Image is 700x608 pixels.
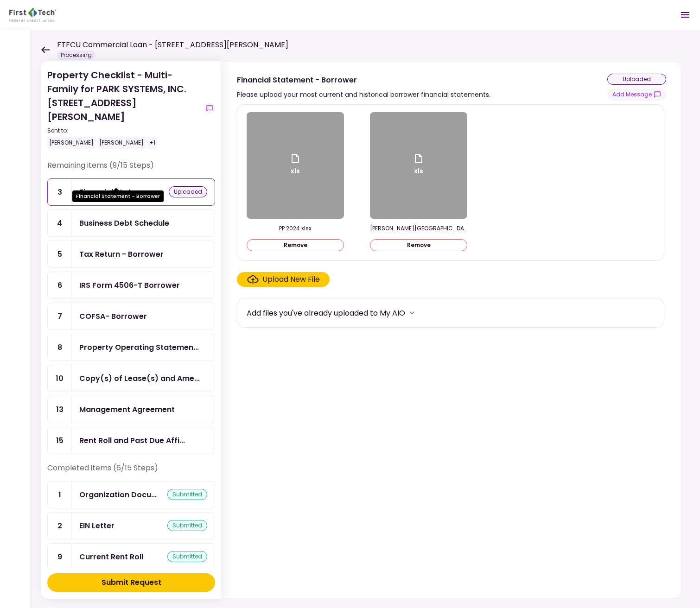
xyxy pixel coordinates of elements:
div: Property Checklist - Multi-Family for PARK SYSTEMS, INC. [STREET_ADDRESS][PERSON_NAME] [47,68,200,149]
img: Partner icon [9,8,56,22]
div: 5 [48,241,72,267]
div: 4 [48,210,72,236]
div: Management Agreement [79,404,175,415]
div: +1 [147,137,157,149]
div: 3 [48,179,72,205]
div: Financial Statement - Borrower [237,74,490,86]
div: xls [413,153,424,178]
div: 9 [48,544,72,570]
div: Pearce Point June 2025 T12 - sent to FT.xlsx [370,224,467,233]
a: 9Current Rent Rollsubmitted [47,543,215,570]
a: 13Management Agreement [47,396,215,423]
a: 3Financial Statement - Borroweruploaded [47,178,215,206]
button: Remove [370,239,467,251]
div: uploaded [169,186,207,197]
div: submitted [167,489,207,500]
div: Submit Request [102,577,161,588]
button: show-messages [607,89,666,101]
div: 15 [48,427,72,454]
div: 13 [48,396,72,423]
a: 6IRS Form 4506-T Borrower [47,272,215,299]
div: xls [290,153,301,178]
div: 1 [48,481,72,508]
div: Completed items (6/15 Steps) [47,462,215,481]
div: Current Rent Roll [79,551,143,563]
div: Sent to: [47,127,200,135]
a: 15Rent Roll and Past Due Affidavit [47,427,215,454]
div: 2 [48,513,72,539]
a: 5Tax Return - Borrower [47,241,215,268]
div: Property Operating Statements [79,342,199,353]
div: PP 2024.xlsx [247,224,344,233]
a: 4Business Debt Schedule [47,209,215,237]
div: 7 [48,303,72,329]
div: submitted [167,551,207,562]
div: Financial Statement - BorrowerPlease upload your most current and historical borrower financial s... [222,61,681,599]
div: Tax Return - Borrower [79,248,164,260]
div: Business Debt Schedule [79,217,169,229]
button: Submit Request [47,573,215,592]
div: Rent Roll and Past Due Affidavit [79,435,185,446]
div: [PERSON_NAME] [97,137,146,149]
button: Open menu [674,4,696,26]
div: 6 [48,272,72,298]
h1: FTFCU Commercial Loan - [STREET_ADDRESS][PERSON_NAME] [57,39,288,51]
div: Financial Statement - Borrower [72,190,164,202]
a: 1Organization Documents for Borrowing Entitysubmitted [47,481,215,508]
div: Upload New File [262,274,320,285]
div: Copy(s) of Lease(s) and Amendment(s) [79,373,200,384]
div: IRS Form 4506-T Borrower [79,279,180,291]
div: Add files you've already uploaded to My AIO [247,307,405,319]
div: submitted [167,520,207,531]
div: Please upload your most current and historical borrower financial statements. [237,89,490,100]
a: 7COFSA- Borrower [47,303,215,330]
a: 8Property Operating Statements [47,334,215,361]
span: Click here to upload the required document [237,272,330,287]
button: show-messages [204,103,215,114]
div: [PERSON_NAME] [47,137,95,149]
div: COFSA- Borrower [79,310,147,322]
div: Processing [57,51,95,60]
a: 2EIN Lettersubmitted [47,512,215,539]
a: 10Copy(s) of Lease(s) and Amendment(s) [47,365,215,392]
div: uploaded [607,74,666,85]
div: 10 [48,365,72,392]
div: Remaining items (9/15 Steps) [47,160,215,178]
div: 8 [48,334,72,361]
div: EIN Letter [79,520,115,532]
button: more [405,306,419,320]
div: Organization Documents for Borrowing Entity [79,489,157,500]
button: Remove [247,239,344,251]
